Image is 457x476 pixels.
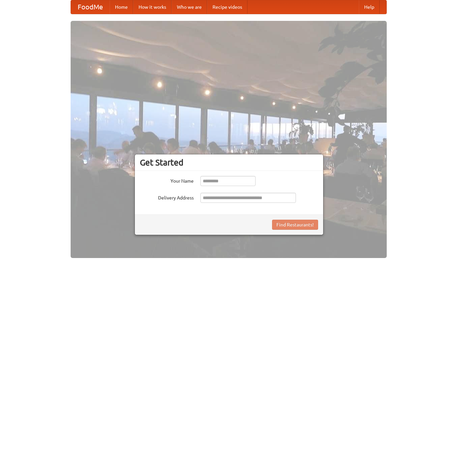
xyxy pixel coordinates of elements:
[140,176,194,184] label: Your Name
[359,0,380,14] a: Help
[110,0,133,14] a: Home
[172,0,207,14] a: Who we are
[71,0,110,14] a: FoodMe
[140,193,194,201] label: Delivery Address
[140,157,318,168] h3: Get Started
[133,0,172,14] a: How it works
[207,0,247,14] a: Recipe videos
[272,220,318,230] button: Find Restaurants!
